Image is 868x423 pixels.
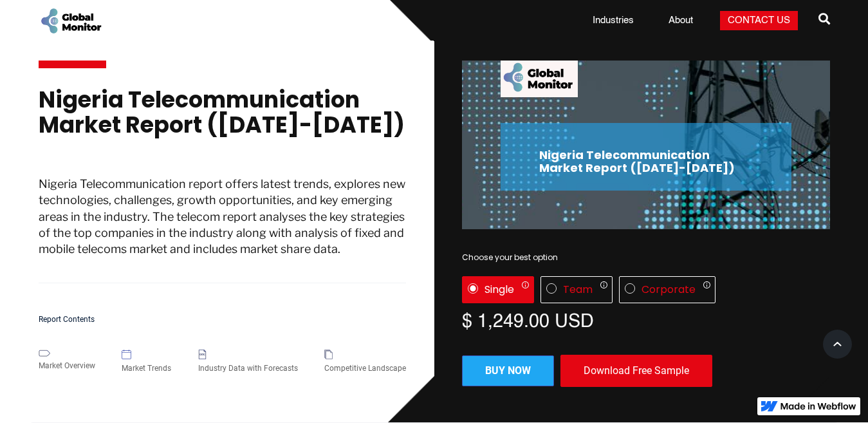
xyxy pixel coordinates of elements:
[661,14,701,27] a: About
[818,10,830,28] span: 
[462,355,554,386] a: Buy now
[39,315,407,324] h5: Report Contents
[485,283,514,296] div: Single
[462,251,830,264] div: Choose your best option
[563,283,593,296] div: Team
[720,11,798,30] a: Contact Us
[780,402,856,410] img: Made in Webflow
[462,276,830,303] div: License
[462,310,830,329] div: $ 1,249.00 USD
[39,176,407,283] p: Nigeria Telecommunication report offers latest trends, explores new technologies, challenges, gro...
[539,149,753,174] h2: Nigeria Telecommunication Market Report ([DATE]-[DATE])
[818,8,830,33] a: 
[560,355,712,387] div: Download Free Sample
[585,14,642,27] a: Industries
[122,362,171,375] div: Market Trends
[642,283,696,296] div: Corporate
[39,359,95,372] div: Market Overview
[39,88,407,150] h1: Nigeria Telecommunication Market Report ([DATE]-[DATE])
[198,362,298,375] div: Industry Data with Forecasts
[39,6,103,35] a: home
[324,362,406,375] div: Competitive Landscape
